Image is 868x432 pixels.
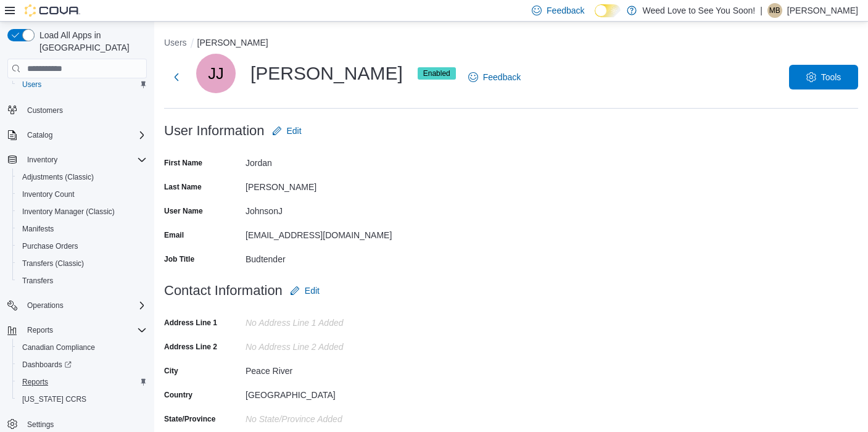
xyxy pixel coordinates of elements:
[595,17,595,18] span: Dark Mode
[17,256,89,271] a: Transfers (Classic)
[423,68,450,79] span: Enabled
[246,337,411,352] div: No Address Line 2 added
[164,65,189,89] button: Next
[22,417,59,432] a: Settings
[246,153,411,168] div: Jordan
[17,357,147,372] span: Dashboards
[196,54,236,93] div: Jordan Johnson
[767,3,782,18] div: Melanie Bekevich
[22,417,147,432] span: Settings
[821,71,841,83] span: Tools
[12,220,152,238] button: Manifests
[17,77,147,92] span: Users
[17,170,147,185] span: Adjustments (Classic)
[22,128,57,143] button: Catalog
[2,297,152,314] button: Operations
[595,4,621,17] input: Dark Mode
[22,189,75,199] span: Inventory Count
[2,322,152,339] button: Reports
[22,276,53,286] span: Transfers
[164,414,215,424] label: State/Province
[22,343,95,352] span: Canadian Compliance
[22,259,84,268] span: Transfers (Classic)
[35,29,147,54] span: Load All Apps in [GEOGRAPHIC_DATA]
[22,128,147,143] span: Catalog
[17,187,80,202] a: Inventory Count
[17,204,120,219] a: Inventory Manager (Classic)
[164,283,283,298] h3: Contact Information
[17,375,147,389] span: Reports
[418,67,456,80] span: Enabled
[22,103,68,118] a: Customers
[25,4,80,17] img: Cova
[164,38,187,48] button: Users
[246,177,411,192] div: [PERSON_NAME]
[643,3,756,18] p: Weed Love to See You Soon!
[27,325,53,335] span: Reports
[12,391,152,408] button: [US_STATE] CCRS
[12,373,152,391] button: Reports
[12,238,152,255] button: Purchase Orders
[164,318,217,328] label: Address Line 1
[22,298,147,313] span: Operations
[246,249,411,264] div: Budtender
[164,182,202,192] label: Last Name
[246,201,411,216] div: JohnsonJ
[12,356,152,373] a: Dashboards
[17,77,46,92] a: Users
[246,313,411,328] div: No Address Line 1 added
[2,127,152,144] button: Catalog
[305,285,320,297] span: Edit
[17,392,91,407] a: [US_STATE] CCRS
[17,340,147,355] span: Canadian Compliance
[22,323,58,338] button: Reports
[12,203,152,220] button: Inventory Manager (Classic)
[2,151,152,168] button: Inventory
[17,222,147,236] span: Manifests
[22,224,54,234] span: Manifests
[27,106,63,115] span: Customers
[246,409,411,424] div: No State/Province Added
[17,273,147,288] span: Transfers
[17,392,147,407] span: Washington CCRS
[287,125,302,137] span: Edit
[17,239,83,254] a: Purchase Orders
[17,204,147,219] span: Inventory Manager (Classic)
[22,152,62,167] button: Inventory
[164,158,202,168] label: First Name
[22,241,78,251] span: Purchase Orders
[164,123,265,138] h3: User Information
[12,255,152,272] button: Transfers (Classic)
[267,118,307,143] button: Edit
[2,101,152,118] button: Customers
[769,3,780,18] span: MB
[164,206,203,216] label: User Name
[208,54,224,93] span: JJ
[164,342,217,352] label: Address Line 2
[12,186,152,203] button: Inventory Count
[17,239,147,254] span: Purchase Orders
[22,360,72,370] span: Dashboards
[164,366,178,376] label: City
[12,272,152,289] button: Transfers
[17,340,100,355] a: Canadian Compliance
[22,172,94,182] span: Adjustments (Classic)
[22,377,48,387] span: Reports
[463,65,526,89] a: Feedback
[17,375,53,389] a: Reports
[196,54,456,93] div: [PERSON_NAME]
[27,420,54,430] span: Settings
[27,155,57,165] span: Inventory
[12,339,152,356] button: Canadian Compliance
[22,298,68,313] button: Operations
[789,65,858,89] button: Tools
[22,394,86,404] span: [US_STATE] CCRS
[246,225,411,240] div: [EMAIL_ADDRESS][DOMAIN_NAME]
[22,80,41,89] span: Users
[787,3,858,18] p: [PERSON_NAME]
[246,385,411,400] div: [GEOGRAPHIC_DATA]
[22,207,115,217] span: Inventory Manager (Classic)
[164,254,194,264] label: Job Title
[17,357,76,372] a: Dashboards
[12,168,152,186] button: Adjustments (Classic)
